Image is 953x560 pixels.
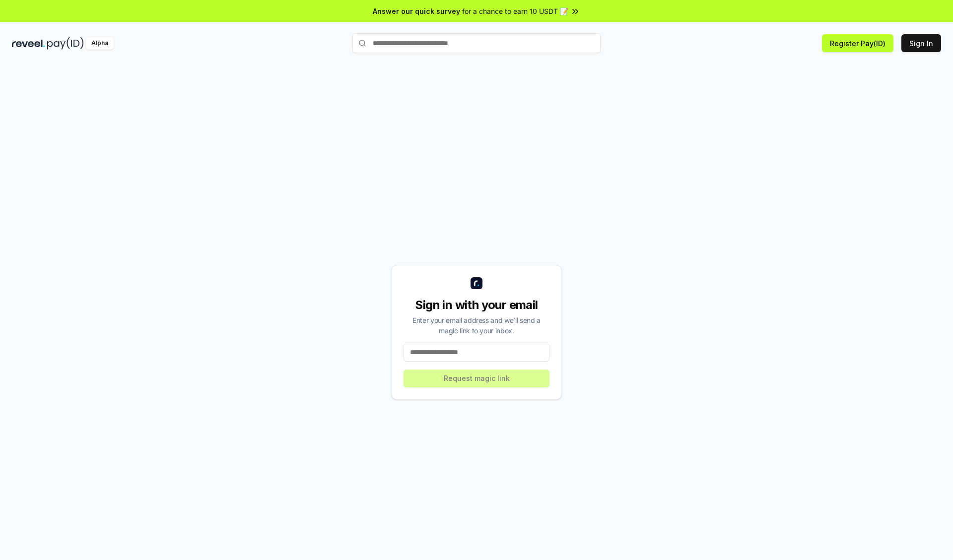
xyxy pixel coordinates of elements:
img: pay_id [47,37,84,50]
div: Alpha [86,37,114,50]
span: Answer our quick survey [373,6,460,16]
button: Sign In [901,34,941,52]
img: logo_small [471,277,482,289]
button: Register Pay(ID) [822,34,893,52]
div: Enter your email address and we’ll send a magic link to your inbox. [404,315,549,336]
span: for a chance to earn 10 USDT 📝 [462,6,568,16]
div: Sign in with your email [404,297,549,313]
img: reveel_dark [12,37,45,50]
